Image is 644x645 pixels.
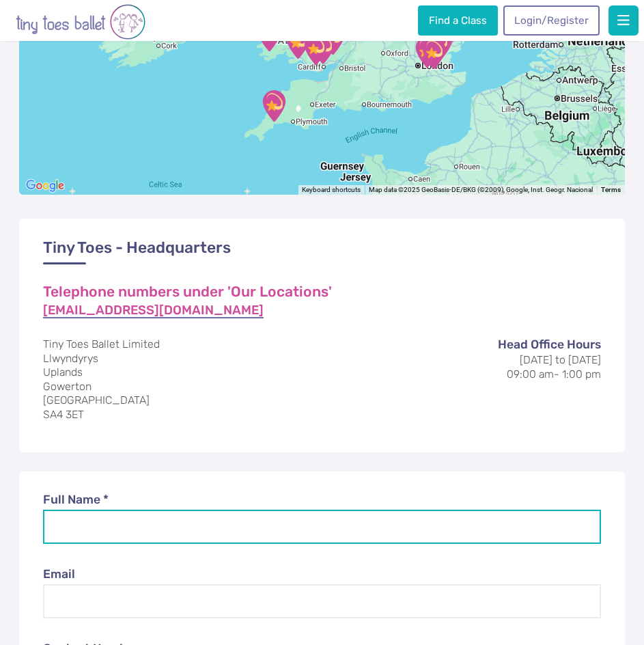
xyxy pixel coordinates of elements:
label: Email [43,565,600,583]
a: Telephone numbers under 'Our Locations' [43,284,332,300]
div: Swansea, Neath Port Talbot and Llanelli [281,26,315,60]
a: Find a Class [418,5,497,36]
div: Dartford, Bexley & Sidcup [410,35,444,69]
img: Google [23,177,68,195]
div: Cardiff [306,31,340,65]
dt: Head Office Hours [350,335,600,353]
div: Cornwall & Devon [257,89,291,123]
label: Full Name * [43,491,600,508]
span: Map data ©2025 GeoBasis-DE/BKG (©2009), Google, Inst. Geogr. Nacional [369,186,593,193]
h3: Tiny Toes - Headquarters [43,238,600,265]
div: Gravesend & Medway [417,36,451,70]
div: Essex Mid & South [423,27,458,61]
a: [EMAIL_ADDRESS][DOMAIN_NAME] [43,304,264,318]
dd: [DATE] to [DATE] 09:00 am- 1:00 pm [350,353,600,381]
div: Essex West (Wickford, Basildon & Orsett) [421,27,456,61]
img: tiny toes ballet [16,3,145,41]
a: Open this area in Google Maps (opens a new window) [23,177,68,195]
button: Keyboard shortcuts [302,185,361,195]
a: Terms (opens in new tab) [601,187,621,195]
div: Bridgend & Vale of Glamorgan [298,32,333,66]
a: Login/Register [503,5,599,36]
address: Tiny Toes Ballet Limited Llwyndyrys Uplands Gowerton [GEOGRAPHIC_DATA] SA4 3ET [43,338,600,422]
